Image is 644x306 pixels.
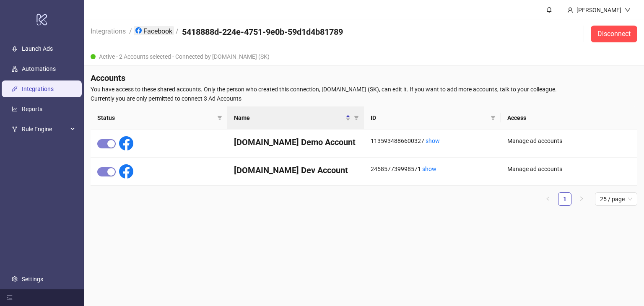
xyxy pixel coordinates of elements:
[89,26,127,35] a: Integrations
[234,136,357,148] h4: [DOMAIN_NAME] Demo Account
[352,112,361,124] span: filter
[507,164,631,174] div: Manage ad accounts
[491,115,496,120] span: filter
[371,164,494,174] div: 245857739998571
[575,192,588,206] li: Next Page
[371,113,487,122] span: ID
[545,196,551,201] span: left
[573,5,625,15] div: [PERSON_NAME]
[22,276,43,283] a: Settings
[7,295,13,301] span: menu-fold
[426,137,440,144] a: show
[227,106,364,130] th: Name
[22,121,68,137] span: Rule Engine
[91,94,637,103] span: Currently you are only permitted to connect 3 Ad Accounts
[216,112,224,124] span: filter
[176,26,179,42] li: /
[234,113,344,122] span: Name
[507,136,631,145] div: Manage ad accounts
[597,30,631,38] span: Disconnect
[22,45,53,52] a: Launch Ads
[12,126,18,132] span: fork
[489,112,497,124] span: filter
[182,26,343,38] h4: 5418888d-224e-4751-9e0b-59d1d4b81789
[600,193,632,205] span: 25 / page
[371,136,494,145] div: 1135934886600327
[567,7,573,13] span: user
[354,115,359,120] span: filter
[91,72,637,84] h4: Accounts
[97,113,214,122] span: Status
[591,26,637,42] button: Disconnect
[541,192,555,206] button: left
[217,115,222,120] span: filter
[91,85,637,94] span: You have access to these shared accounts. Only the person who created this connection, [DOMAIN_NA...
[625,7,631,13] span: down
[129,26,132,42] li: /
[595,192,637,206] div: Page Size
[134,26,174,35] a: Facebook
[422,166,436,172] a: show
[501,106,637,130] th: Access
[558,192,571,206] li: 1
[579,196,584,201] span: right
[22,65,56,72] a: Automations
[22,86,54,92] a: Integrations
[541,192,555,206] li: Previous Page
[546,7,552,13] span: bell
[84,48,644,65] div: Active - 2 Accounts selected - Connected by [DOMAIN_NAME] (SK)
[22,106,42,112] a: Reports
[558,193,571,205] a: 1
[575,192,588,206] button: right
[234,164,357,176] h4: [DOMAIN_NAME] Dev Account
